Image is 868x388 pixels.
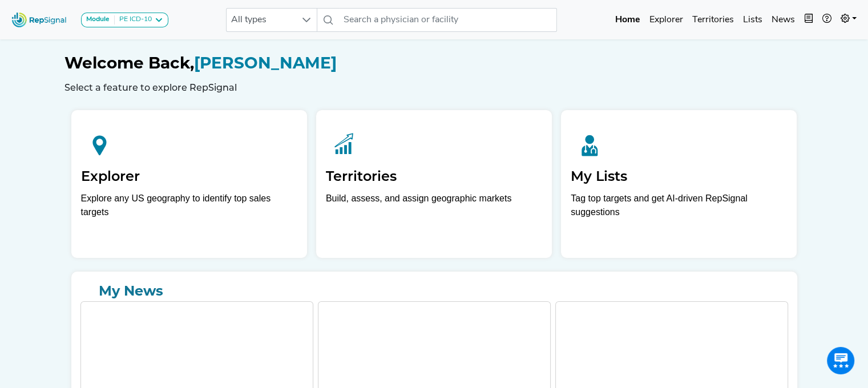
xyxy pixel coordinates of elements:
div: PE ICD-10 [115,15,152,25]
a: My News [80,281,788,301]
a: Home [611,9,645,31]
a: Territories [688,9,738,31]
h2: My Lists [571,168,787,185]
p: Tag top targets and get AI-driven RepSignal suggestions [571,192,787,225]
h2: Explorer [81,168,297,185]
a: My ListsTag top targets and get AI-driven RepSignal suggestions [561,110,797,258]
a: Explorer [645,9,688,31]
a: News [767,9,800,31]
p: Build, assess, and assign geographic markets [326,192,542,225]
h1: [PERSON_NAME] [64,54,804,73]
span: All types [227,9,295,31]
h2: Territories [326,168,542,185]
a: TerritoriesBuild, assess, and assign geographic markets [316,110,552,258]
input: Search a physician or facility [339,8,557,32]
button: ModulePE ICD-10 [81,13,168,27]
span: Welcome Back, [64,53,194,72]
div: Explore any US geography to identify top sales targets [81,192,297,219]
button: Intel Book [800,9,818,31]
a: ExplorerExplore any US geography to identify top sales targets [71,110,307,258]
h6: Select a feature to explore RepSignal [64,82,804,93]
strong: Module [86,16,110,23]
a: Lists [738,9,767,31]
